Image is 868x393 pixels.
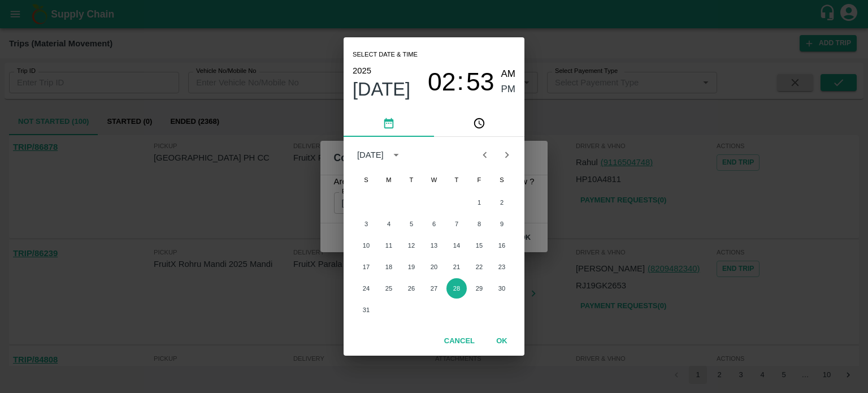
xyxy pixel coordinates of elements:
button: pick date [344,110,434,137]
button: 26 [401,278,422,299]
button: 2 [492,192,512,213]
button: 53 [466,67,494,97]
button: 27 [424,278,444,299]
button: 11 [379,235,399,256]
span: Wednesday [424,169,444,191]
button: 16 [492,235,512,256]
span: Friday [469,169,489,191]
button: PM [501,82,516,97]
button: OK [484,331,520,351]
button: 20 [424,257,444,277]
button: 7 [446,214,467,234]
button: 30 [492,278,512,299]
button: 19 [401,257,422,277]
button: 5 [401,214,422,234]
button: 13 [424,235,444,256]
button: 21 [446,257,467,277]
button: 23 [492,257,512,277]
button: 17 [356,257,376,277]
button: 22 [469,257,489,277]
button: Next month [496,144,518,166]
span: Monday [379,169,399,191]
button: 6 [424,214,444,234]
span: Select date & time [353,46,418,63]
button: 9 [492,214,512,234]
button: Cancel [440,331,479,351]
button: 8 [469,214,489,234]
span: Thursday [446,169,467,191]
button: AM [501,67,516,82]
div: [DATE] [357,149,384,161]
button: 4 [379,214,399,234]
button: 29 [469,278,489,299]
button: 31 [356,300,376,320]
button: 02 [428,67,456,97]
button: calendar view is open, switch to year view [387,146,405,164]
span: Sunday [356,169,376,191]
button: 1 [469,192,489,213]
button: pick time [434,110,524,137]
button: 18 [379,257,399,277]
button: Previous month [474,144,496,166]
button: 12 [401,235,422,256]
span: Tuesday [401,169,422,191]
span: Saturday [492,169,512,191]
button: 10 [356,235,376,256]
button: 15 [469,235,489,256]
button: 28 [446,278,467,299]
button: [DATE] [353,78,410,101]
button: 14 [446,235,467,256]
button: 25 [379,278,399,299]
button: 3 [356,214,376,234]
button: 2025 [353,63,371,78]
button: 24 [356,278,376,299]
span: : [457,67,464,97]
